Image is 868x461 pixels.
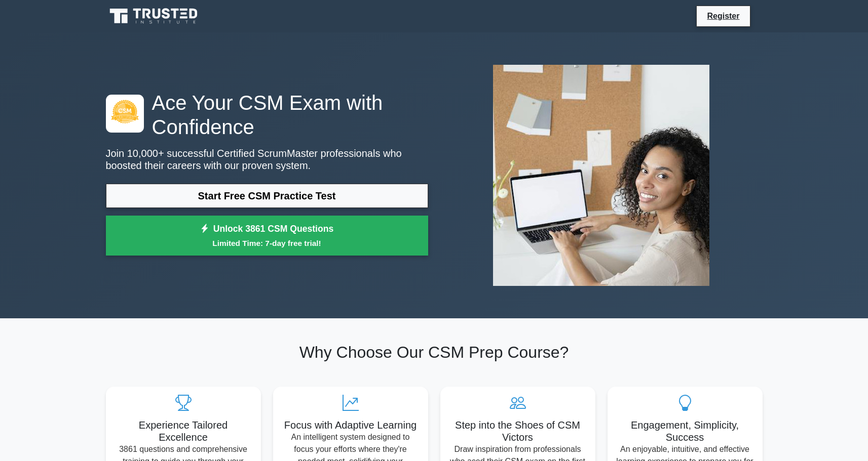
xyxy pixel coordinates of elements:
a: Unlock 3861 CSM QuestionsLimited Time: 7-day free trial! [106,216,428,256]
a: Start Free CSM Practice Test [106,184,428,208]
h5: Engagement, Simplicity, Success [616,419,754,443]
small: Limited Time: 7-day free trial! [119,237,416,249]
h5: Step into the Shoes of CSM Victors [448,419,587,443]
p: Join 10,000+ successful Certified ScrumMaster professionals who boosted their careers with our pr... [106,147,428,172]
a: Register [701,10,745,22]
h5: Experience Tailored Excellence [114,419,253,443]
h2: Why Choose Our CSM Prep Course? [106,343,763,362]
h5: Focus with Adaptive Learning [281,419,420,431]
h1: Ace Your CSM Exam with Confidence [106,91,428,139]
